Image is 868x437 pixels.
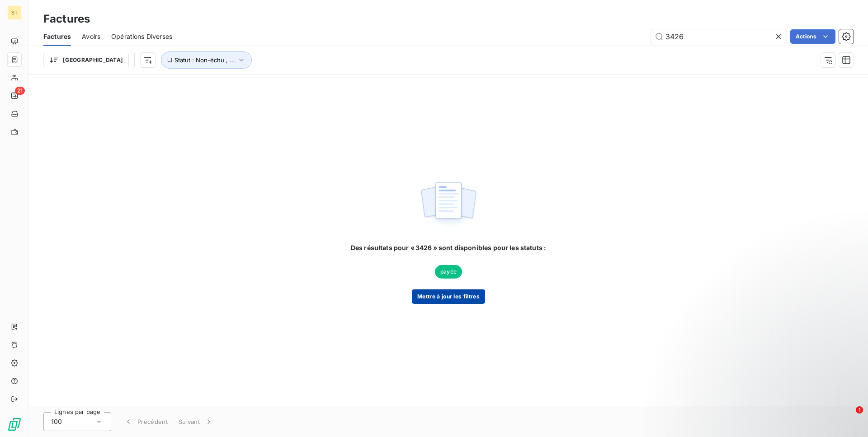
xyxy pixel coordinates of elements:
[43,32,71,41] span: Factures
[15,87,25,95] span: 21
[51,417,62,426] span: 100
[7,5,22,20] div: ST
[687,349,868,413] iframe: Intercom notifications message
[43,11,90,27] h3: Factures
[790,29,835,44] button: Actions
[856,406,863,414] span: 1
[351,243,546,252] span: Des résultats pour « 3426 » sont disponibles pour les statuts :
[412,289,485,304] button: Mettre à jour les filtres
[7,417,22,432] img: Logo LeanPay
[161,51,252,69] button: Statut : Non-échu , ...
[82,32,100,41] span: Avoirs
[173,412,219,431] button: Suivant
[175,56,235,64] span: Statut : Non-échu , ...
[837,406,859,428] iframe: Intercom live chat
[43,53,129,67] button: [GEOGRAPHIC_DATA]
[651,29,787,44] input: Rechercher
[420,177,477,233] img: empty state
[111,32,172,41] span: Opérations Diverses
[118,412,173,431] button: Précédent
[435,265,462,279] span: payée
